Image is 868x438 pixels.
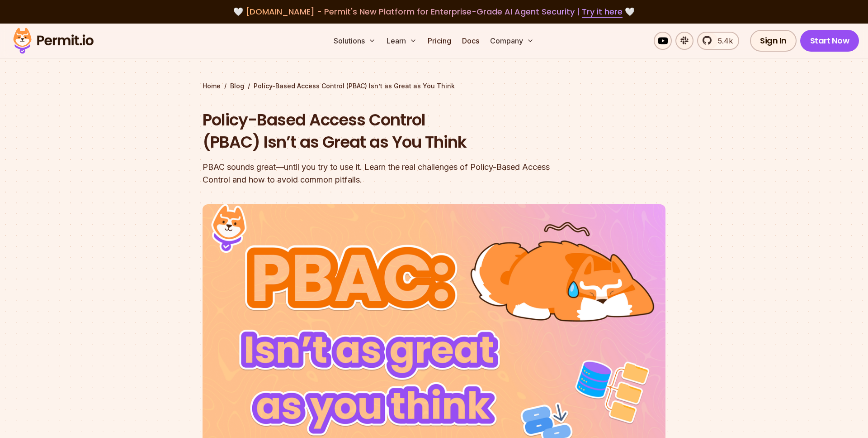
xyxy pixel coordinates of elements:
div: / / [203,82,665,91]
a: Blog [230,82,244,91]
a: Try it here [582,6,623,18]
button: Solutions [330,32,379,50]
img: Permit logo [9,25,98,56]
a: Sign In [750,30,797,52]
span: 5.4k [712,35,733,46]
a: Home [203,82,221,91]
div: PBAC sounds great—until you try to use it. Learn the real challenges of Policy-Based Access Contr... [203,161,550,186]
h1: Policy-Based Access Control (PBAC) Isn’t as Great as You Think [203,109,550,154]
a: 5.4k [697,32,739,50]
button: Company [486,32,538,50]
a: Pricing [424,32,455,50]
span: [DOMAIN_NAME] - Permit's New Platform for Enterprise-Grade AI Agent Security | [245,6,623,17]
div: 🤍 🤍 [22,5,846,18]
a: Docs [458,32,483,50]
button: Learn [383,32,420,50]
a: Start Now [800,30,859,52]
